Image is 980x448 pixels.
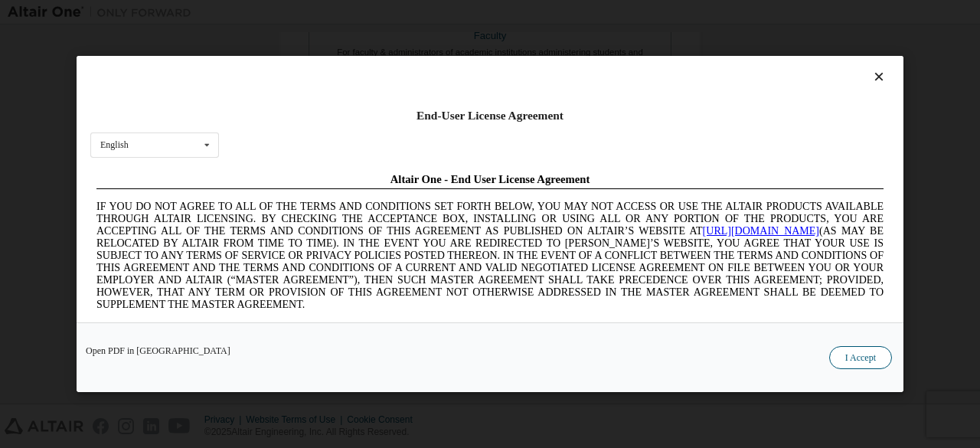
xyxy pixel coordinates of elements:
[100,140,129,149] div: English
[612,58,729,70] a: [URL][DOMAIN_NAME]
[6,156,793,266] span: Lore Ipsumd Sit Ame Cons Adipisc Elitseddo (“Eiusmodte”) in utlabor Etdolo Magnaaliqua Eni. (“Adm...
[829,346,892,369] button: I Accept
[86,346,230,355] a: Open PDF in [GEOGRAPHIC_DATA]
[90,108,890,123] div: End-User License Agreement
[6,34,793,143] span: IF YOU DO NOT AGREE TO ALL OF THE TERMS AND CONDITIONS SET FORTH BELOW, YOU MAY NOT ACCESS OR USE...
[300,6,500,18] span: Altair One - End User License Agreement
